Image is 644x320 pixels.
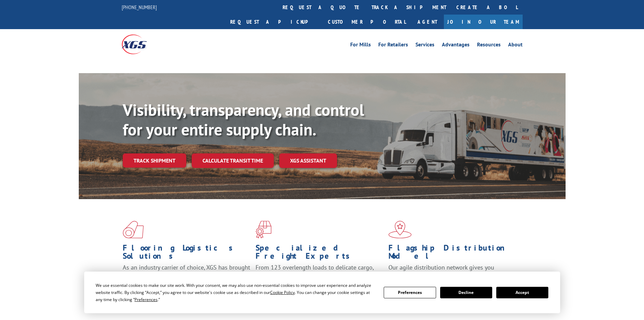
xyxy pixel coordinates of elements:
span: Cookie Policy [270,290,295,295]
a: Agent [411,15,444,29]
a: Request a pickup [225,15,323,29]
span: Our agile distribution network gives you nationwide inventory management on demand. [388,263,513,279]
span: Preferences [135,297,158,302]
a: Track shipment [123,153,186,168]
button: Accept [496,287,548,298]
a: XGS ASSISTANT [279,153,337,168]
a: For Retailers [378,42,408,49]
a: [PHONE_NUMBER] [122,4,157,10]
h1: Flooring Logistics Solutions [123,244,251,263]
p: From 123 overlength loads to delicate cargo, our experienced staff knows the best way to move you... [256,263,383,294]
img: xgs-icon-flagship-distribution-model-red [388,221,412,238]
b: Visibility, transparency, and control for your entire supply chain. [123,99,364,140]
h1: Flagship Distribution Model [388,244,516,263]
a: Resources [477,42,501,49]
a: Services [415,42,434,49]
a: Calculate transit time [192,153,274,168]
button: Preferences [384,287,436,298]
div: Cookie Consent Prompt [84,272,560,313]
img: xgs-icon-focused-on-flooring-red [256,221,271,238]
span: As an industry carrier of choice, XGS has brought innovation and dedication to flooring logistics... [123,263,250,287]
button: Decline [440,287,492,298]
h1: Specialized Freight Experts [256,244,383,263]
a: Join Our Team [444,15,523,29]
a: For Mills [350,42,371,49]
a: About [508,42,523,49]
a: Advantages [442,42,470,49]
a: Customer Portal [323,15,411,29]
div: We use essential cookies to make our site work. With your consent, we may also use non-essential ... [96,282,376,303]
img: xgs-icon-total-supply-chain-intelligence-red [123,221,144,238]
